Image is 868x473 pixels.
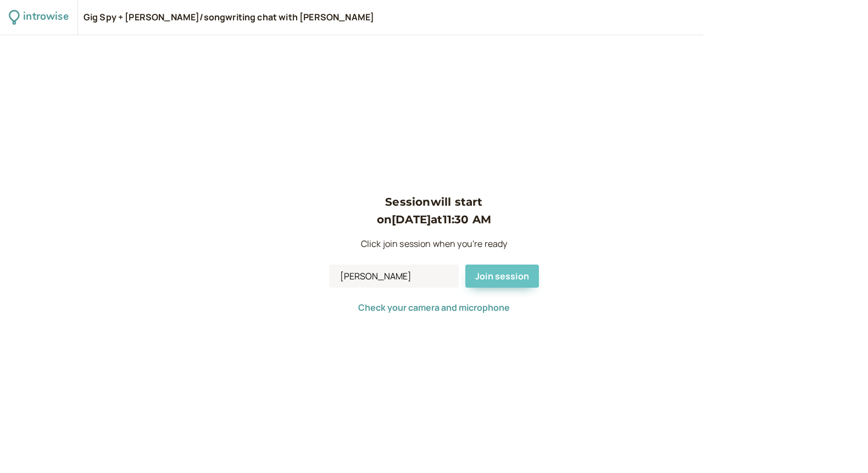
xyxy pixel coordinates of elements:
[329,193,539,229] h3: Session will start on [DATE] at 11:30 AM
[329,237,539,251] p: Click join session when you're ready
[84,12,374,24] div: Gig Spy + [PERSON_NAME]/songwriting chat with [PERSON_NAME]
[23,9,68,26] div: introwise
[358,302,510,312] button: Check your camera and microphone
[465,265,539,288] button: Join session
[329,265,459,288] input: Your Name
[358,301,510,313] span: Check your camera and microphone
[475,270,529,282] span: Join session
